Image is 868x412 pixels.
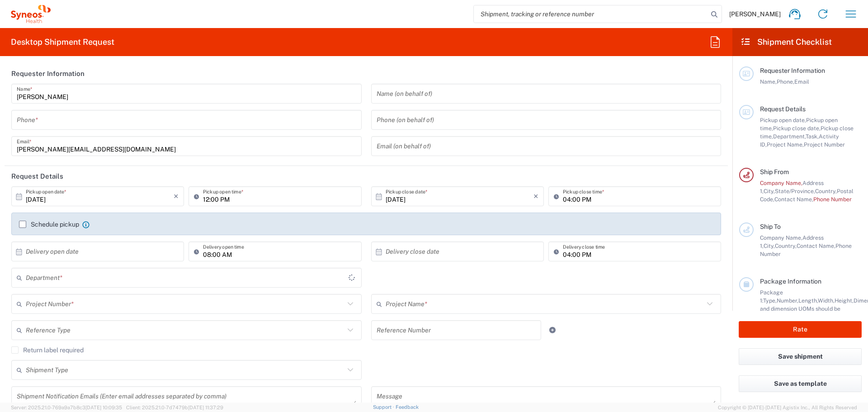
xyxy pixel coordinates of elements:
input: Shipment, tracking or reference number [474,5,708,23]
span: Type, [763,297,777,304]
span: Company Name, [760,234,802,241]
span: Number, [777,297,798,304]
span: Ship From [760,168,789,175]
span: Task, [806,133,819,140]
h2: Shipment Checklist [741,37,832,47]
i: × [174,189,179,204]
span: Package Information [760,278,821,285]
span: State/Province, [775,188,815,194]
span: Email [794,78,809,85]
h2: Request Details [11,172,63,181]
span: Project Number [804,141,845,148]
a: Add Reference [546,324,559,336]
button: Rate [739,321,862,338]
span: Department, [773,133,806,140]
span: Phone Number [813,196,852,203]
span: [DATE] 11:37:29 [188,405,223,410]
span: Name, [760,78,777,85]
span: Contact Name, [774,196,813,203]
span: Company Name, [760,180,802,186]
span: Height, [835,297,854,304]
span: Width, [818,297,835,304]
span: Client: 2025.21.0-7d7479b [126,405,223,410]
span: Project Name, [767,141,804,148]
span: Ship To [760,223,781,230]
label: Return label required [11,346,84,354]
a: Support [373,404,396,410]
span: Contact Name, [797,242,835,249]
span: [PERSON_NAME] [729,10,781,18]
span: Country, [775,242,797,249]
span: Requester Information [760,67,825,74]
span: Server: 2025.21.0-769a9a7b8c3 [11,405,122,410]
button: Save shipment [739,348,862,365]
span: Pickup open date, [760,117,806,123]
span: Copyright © [DATE]-[DATE] Agistix Inc., All Rights Reserved [718,403,857,412]
span: City, [764,188,775,194]
span: Package 1: [760,289,783,304]
span: Length, [798,297,818,304]
a: Feedback [396,404,419,410]
h2: Requester Information [11,69,85,78]
span: Country, [815,188,837,194]
span: City, [764,242,775,249]
span: Phone, [777,78,794,85]
span: Pickup close date, [773,125,821,132]
span: Request Details [760,105,806,113]
h2: Desktop Shipment Request [11,37,114,47]
span: [DATE] 10:09:35 [85,405,122,410]
i: × [533,189,538,204]
label: Schedule pickup [19,221,79,228]
button: Save as template [739,375,862,392]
